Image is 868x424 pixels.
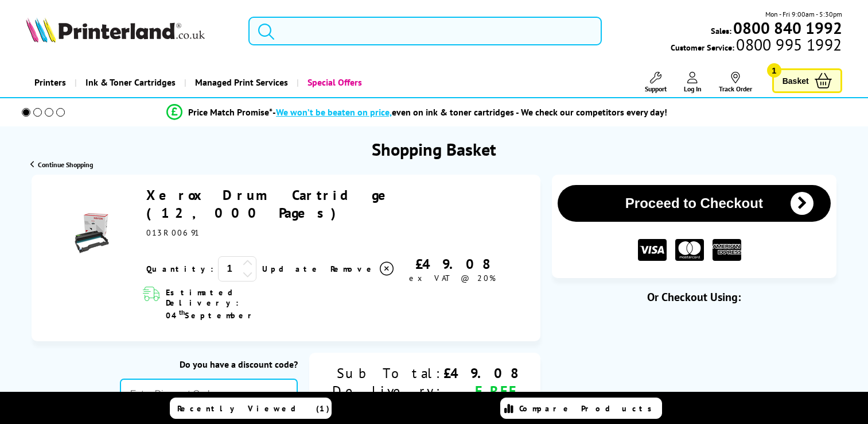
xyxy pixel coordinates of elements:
[731,22,842,33] a: 0800 840 1992
[72,213,112,253] img: Xerox Drum Cartridge (12,000 Pages)
[719,72,752,93] a: Track Order
[783,73,809,88] span: Basket
[146,228,200,238] span: 013R00691
[638,239,667,261] img: VISA
[26,68,75,97] a: Printers
[166,287,299,321] span: Estimated Delivery: 04 September
[75,68,184,97] a: Ink & Toner Cartridges
[332,364,443,382] div: Sub Total:
[184,68,297,97] a: Managed Print Services
[177,403,330,414] span: Recently Viewed (1)
[179,308,185,317] sup: th
[26,17,234,45] a: Printerland Logo
[120,379,298,410] input: Enter Discount Code...
[330,260,395,277] a: Delete item from your basket
[273,106,667,118] div: - even on ink & toner cartridges - We check our competitors every day!
[188,106,273,118] span: Price Match Promise*
[579,381,809,422] div: Amazon Pay - Use your Amazon account
[26,17,205,43] img: Printerland Logo
[684,72,702,93] a: Log In
[262,264,321,274] a: Update
[772,68,842,93] a: Basket 1
[519,403,658,414] span: Compare Products
[579,323,809,349] iframe: PayPal
[120,359,298,370] div: Do you have a discount code?
[645,72,667,93] a: Support
[675,239,704,261] img: MASTER CARD
[443,364,517,382] div: £49.08
[395,255,510,273] div: £49.08
[409,273,496,283] span: ex VAT @ 20%
[733,17,842,38] b: 0800 840 1992
[30,160,93,169] a: Continue Shopping
[765,9,842,20] span: Mon - Fri 9:00am - 5:30pm
[38,160,93,169] span: Continue Shopping
[372,138,496,160] h1: Shopping Basket
[671,39,842,53] span: Customer Service:
[330,264,376,274] span: Remove
[332,382,443,400] div: Delivery:
[443,382,517,400] div: FREE
[558,185,831,222] button: Proceed to Checkout
[552,290,836,304] div: Or Checkout Using:
[711,25,731,36] span: Sales:
[684,84,702,93] span: Log In
[170,398,332,419] a: Recently Viewed (1)
[734,39,842,50] span: 0800 995 1992
[146,186,398,222] a: Xerox Drum Cartridge (12,000 Pages)
[645,84,667,93] span: Support
[85,68,176,97] span: Ink & Toner Cartridges
[146,264,213,274] span: Quantity:
[297,68,371,97] a: Special Offers
[713,239,741,261] img: American Express
[767,63,781,78] span: 1
[500,398,662,419] a: Compare Products
[276,106,392,118] span: We won’t be beaten on price,
[6,102,828,122] li: modal_Promise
